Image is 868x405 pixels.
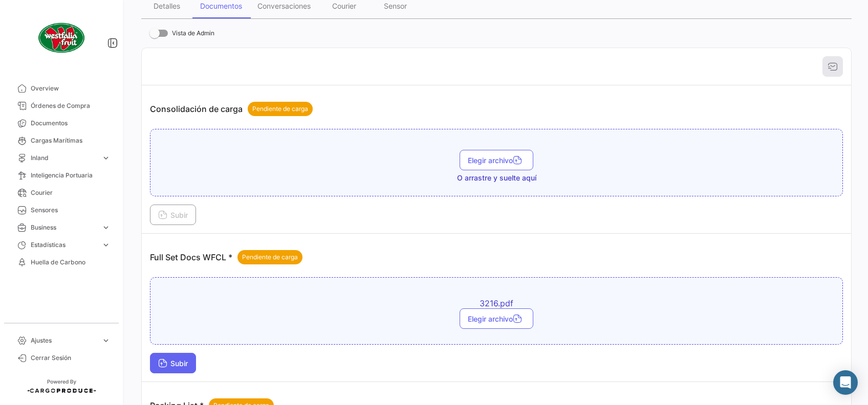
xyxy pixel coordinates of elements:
[36,12,87,63] img: client-50.png
[31,353,111,363] span: Cerrar Sesión
[154,2,180,10] div: Detalles
[8,201,115,219] a: Sensores
[31,84,111,93] span: Overview
[31,153,97,163] span: Inland
[31,206,111,215] span: Sensores
[317,298,676,308] span: 3216.pdf
[833,370,858,395] div: Abrir Intercom Messenger
[31,136,111,145] span: Cargas Marítimas
[8,254,115,271] a: Huella de Carbono
[257,2,311,10] div: Conversaciones
[8,80,115,97] a: Overview
[31,240,97,250] span: Estadísticas
[31,188,111,197] span: Courier
[8,97,115,115] a: Órdenes de Compra
[252,104,308,114] span: Pendiente de carga
[158,359,188,368] span: Subir
[200,2,242,10] div: Documentos
[457,173,536,183] span: O arrastre y suelte aquí
[101,153,111,163] span: expand_more
[150,205,196,225] button: Subir
[332,2,356,10] div: Courier
[468,156,525,165] span: Elegir archivo
[31,119,111,128] span: Documentos
[8,167,115,184] a: Inteligencia Portuaria
[384,2,407,10] div: Sensor
[31,171,111,180] span: Inteligencia Portuaria
[242,253,298,262] span: Pendiente de carga
[8,184,115,201] a: Courier
[460,308,533,329] button: Elegir archivo
[8,132,115,149] a: Cargas Marítimas
[101,240,111,250] span: expand_more
[101,223,111,232] span: expand_more
[8,115,115,132] a: Documentos
[150,250,302,264] p: Full Set Docs WFCL *
[468,314,525,323] span: Elegir archivo
[31,101,111,110] span: Órdenes de Compra
[31,336,97,345] span: Ajustes
[150,353,196,373] button: Subir
[172,27,214,39] span: Vista de Admin
[158,211,188,219] span: Subir
[460,150,533,170] button: Elegir archivo
[31,223,97,232] span: Business
[101,336,111,345] span: expand_more
[31,258,111,267] span: Huella de Carbono
[150,102,313,116] p: Consolidación de carga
